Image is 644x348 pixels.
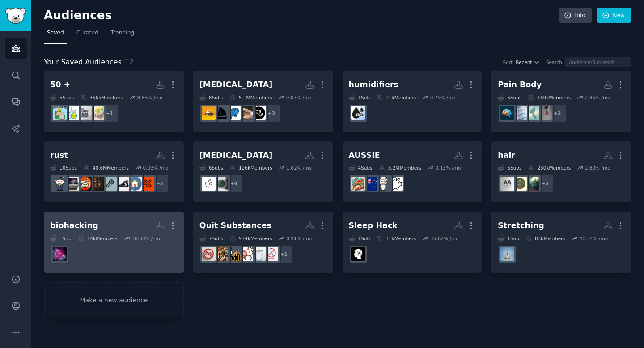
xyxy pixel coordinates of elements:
[264,247,278,261] img: quit_vaping
[500,106,514,120] img: backpain
[50,94,74,101] div: 5 Sub s
[44,26,67,44] a: Saved
[227,247,241,261] img: stopdrinking
[100,104,119,123] div: + 1
[78,106,92,120] img: 40something
[275,245,293,263] div: + 1
[53,247,67,261] img: Biohacking
[44,282,184,318] a: Make a new audience
[5,8,26,24] img: GummySearch logo
[44,71,184,132] a: 50 +5Subs366kMembers8.85% /mo+1Aging40somethingOver50Club50something
[137,94,162,101] div: 8.85 % /mo
[430,235,459,242] div: 35.62 % /mo
[436,165,461,171] div: 0.13 % /mo
[199,235,223,242] div: 7 Sub s
[498,150,515,161] div: hair
[239,247,253,261] img: QuitVaping
[513,106,527,120] img: Sciatica
[430,94,456,101] div: 0.79 % /mo
[143,165,168,171] div: 0.03 % /mo
[498,79,542,90] div: Pain Body
[349,235,370,242] div: 1 Sub
[528,165,571,171] div: 230k Members
[193,212,333,273] a: Quit Substances7Subs974kMembers0.91% /mo+1quit_vapingdecafQuitVapingstopdrinkingquittingsmokingQu...
[193,71,333,132] a: [MEDICAL_DATA]8Subs5.1MMembers0.07% /mo+3Fishing_GearFishingForBeginnersFishingAustraliasailingboats
[286,235,312,242] div: 0.91 % /mo
[364,177,377,191] img: australian
[525,235,565,242] div: 83k Members
[351,177,365,191] img: aussie
[131,235,160,242] div: 10.08 % /mo
[351,247,365,261] img: sleephackers
[351,106,365,120] img: Humidifiers
[53,177,67,191] img: DIY
[108,26,137,44] a: Trending
[53,106,67,120] img: 50something
[349,220,398,231] div: Sleep Hack
[376,235,416,242] div: 31k Members
[286,94,312,101] div: 0.07 % /mo
[50,220,98,231] div: biohacking
[199,79,273,90] div: [MEDICAL_DATA]
[498,220,544,231] div: Stretching
[498,94,521,101] div: 6 Sub s
[491,141,631,203] a: hair6Subs230kMembers2.80% /mo+3BaldingAyurvedaalopecia_areata
[150,174,169,193] div: + 2
[239,106,253,120] img: FishingForBeginners
[80,94,123,101] div: 366k Members
[548,104,567,123] div: + 2
[229,235,272,242] div: 974k Members
[47,29,64,37] span: Saved
[199,94,223,101] div: 8 Sub s
[83,165,129,171] div: 40.6M Members
[229,94,272,101] div: 5.1M Members
[535,174,554,193] div: + 3
[262,104,281,123] div: + 3
[125,58,134,66] span: 12
[202,106,216,120] img: boats
[50,165,77,171] div: 10 Sub s
[349,150,380,161] div: AUSSIE
[349,165,373,171] div: 4 Sub s
[103,177,117,191] img: restoration
[214,247,228,261] img: quittingsmoking
[65,177,79,191] img: CarsAustralia
[140,177,154,191] img: AusRenovation
[500,177,514,191] img: alopecia_areata
[343,212,483,273] a: Sleep Hack1Sub31kMembers35.62% /mosleephackers
[199,150,273,161] div: [MEDICAL_DATA]
[227,106,241,120] img: FishingAustralia
[525,106,539,120] img: neckpainhelp
[115,177,129,191] img: handtools
[50,150,68,161] div: rust
[44,57,122,68] span: Your Saved Audiences
[90,106,104,120] img: Aging
[199,220,271,231] div: Quit Substances
[193,141,333,203] a: [MEDICAL_DATA]6Subs126kMembers1.82% /mo+4visualsnowDryeyes
[516,59,532,65] span: Recent
[376,177,390,191] img: australia
[498,235,519,242] div: 1 Sub
[202,247,216,261] img: QuittingZyn
[229,165,272,171] div: 126k Members
[585,165,610,171] div: 2.80 % /mo
[565,57,631,67] input: Audience/Subreddit
[78,177,92,191] img: HomeMaintenance
[379,165,421,171] div: 3.2M Members
[50,235,72,242] div: 1 Sub
[44,141,184,203] a: rust10Subs40.6MMembers0.03% /mo+2AusRenovationhomeownerstipshandtoolsrestorationToolsHomeMaintena...
[78,235,118,242] div: 14k Members
[286,165,312,171] div: 1.82 % /mo
[65,106,79,120] img: Over50Club
[538,106,552,120] img: PlantarFasciitis
[73,26,102,44] a: Curated
[225,174,243,193] div: + 4
[90,177,104,191] img: Tools
[516,59,540,65] button: Recent
[528,94,571,101] div: 169k Members
[44,8,559,23] h2: Audiences
[580,235,608,242] div: 40.34 % /mo
[343,71,483,132] a: humidifiers1Sub11kMembers0.79% /moHumidifiers
[503,59,513,65] div: Sort
[389,177,402,191] img: AussieFrugal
